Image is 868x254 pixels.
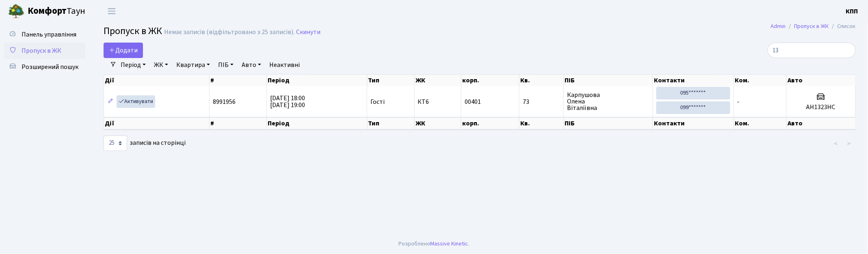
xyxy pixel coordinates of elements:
[28,4,85,18] span: Таун
[653,117,734,129] th: Контакти
[4,26,85,43] a: Панель управління
[213,97,236,106] span: 8991956
[846,6,858,16] a: КПП
[564,117,653,129] th: ПІБ
[787,75,856,86] th: Авто
[8,3,24,19] img: logo.png
[270,94,305,110] span: [DATE] 18:00 [DATE] 19:00
[846,7,858,16] b: КПП
[768,43,856,58] input: Пошук...
[520,75,564,86] th: Кв.
[117,58,149,72] a: Період
[368,75,415,86] th: Тип
[215,58,237,72] a: ПІБ
[415,117,461,129] th: ЖК
[368,117,415,129] th: Тип
[461,75,520,86] th: корп.
[267,117,368,129] th: Період
[173,58,213,72] a: Квартира
[734,75,787,86] th: Ком.
[465,97,481,106] span: 00401
[28,4,67,17] b: Комфорт
[210,75,267,86] th: #
[22,62,78,71] span: Розширений пошук
[418,99,458,105] span: КТ6
[104,24,162,38] span: Пропуск в ЖК
[370,99,385,105] span: Гості
[151,58,171,72] a: ЖК
[564,75,653,86] th: ПІБ
[4,59,85,75] a: Розширений пошук
[102,4,122,18] button: Переключити навігацію
[104,136,127,151] select: записів на сторінці
[653,75,734,86] th: Контакти
[523,99,560,105] span: 73
[399,239,470,248] div: Розроблено .
[117,95,155,108] a: Активувати
[734,117,787,129] th: Ком.
[210,117,267,129] th: #
[109,46,138,55] span: Додати
[4,43,85,59] a: Пропуск в ЖК
[296,28,320,36] a: Скинути
[461,117,520,129] th: корп.
[759,18,868,35] nav: breadcrumb
[771,22,786,30] a: Admin
[431,239,468,248] a: Massive Kinetic
[520,117,564,129] th: Кв.
[104,75,210,86] th: Дії
[164,28,294,36] div: Немає записів (відфільтровано з 25 записів).
[104,43,143,58] a: Додати
[787,117,856,129] th: Авто
[266,58,303,72] a: Неактивні
[829,22,856,31] li: Список
[415,75,461,86] th: ЖК
[737,97,740,106] span: -
[567,92,649,111] span: Карпушова Олена Віталіївна
[22,46,61,55] span: Пропуск в ЖК
[22,30,76,39] span: Панель управління
[104,136,186,151] label: записів на сторінці
[104,117,210,129] th: Дії
[790,103,852,111] h5: АН1323НС
[267,75,368,86] th: Період
[238,58,264,72] a: Авто
[794,22,829,30] a: Пропуск в ЖК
